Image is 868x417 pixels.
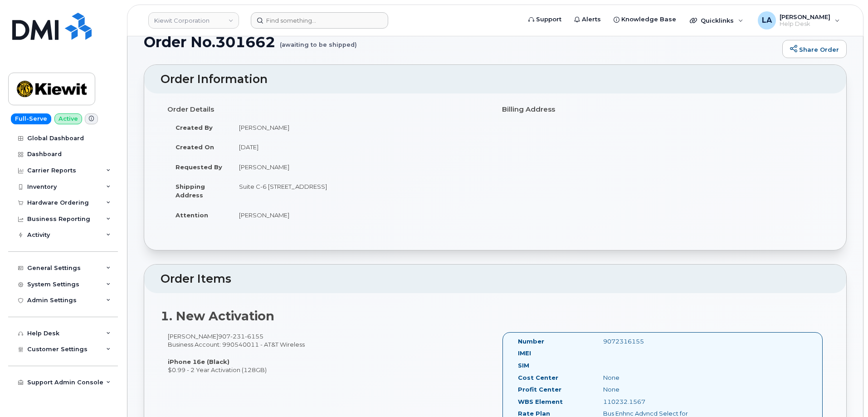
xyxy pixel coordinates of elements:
input: Find something... [251,12,388,29]
div: None [596,373,716,382]
strong: iPhone 16e (Black) [168,358,229,365]
span: 907 [218,333,263,340]
label: Number [518,337,544,346]
td: [PERSON_NAME] [231,118,488,137]
span: Quicklinks [701,17,734,24]
div: [PERSON_NAME] Business Account: 990540011 - AT&T Wireless $0.99 - 2 Year Activation (128GB) [161,332,495,374]
span: Support [536,15,561,24]
h4: Order Details [167,106,488,113]
label: Profit Center [518,385,561,394]
div: None [596,385,716,394]
td: [PERSON_NAME] [231,205,488,225]
a: Alerts [568,10,607,29]
strong: Created By [176,124,213,131]
a: Knowledge Base [607,10,683,29]
strong: Created On [176,143,214,151]
label: WBS Element [518,397,563,406]
a: Support [522,10,568,29]
td: [PERSON_NAME] [231,157,488,177]
strong: 1. New Activation [161,309,274,324]
td: [DATE] [231,137,488,157]
span: 6155 [245,333,263,340]
span: LA [762,15,772,26]
strong: Requested By [176,163,222,171]
span: [PERSON_NAME] [780,13,830,20]
div: Lanette Aparicio [751,11,846,29]
strong: Attention [176,211,208,219]
td: Suite C-6 [STREET_ADDRESS] [231,177,488,205]
a: Share Order [782,40,847,58]
strong: Shipping Address [176,183,205,199]
h4: Billing Address [502,106,823,113]
span: Help Desk [780,20,830,28]
span: Alerts [582,15,601,24]
h1: Order No.301662 [144,34,778,50]
iframe: Messenger Launcher [829,378,861,410]
h2: Order Information [161,73,830,86]
small: (awaiting to be shipped) [280,34,357,48]
span: Knowledge Base [621,15,676,24]
div: Quicklinks [683,11,750,29]
div: 110232.1567 [596,397,716,406]
label: IMEI [518,349,531,358]
span: 231 [230,333,245,340]
label: Cost Center [518,373,558,382]
h2: Order Items [161,273,830,285]
a: Kiewit Corporation [148,12,239,29]
div: 9072316155 [596,337,716,346]
label: SIM [518,361,529,370]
